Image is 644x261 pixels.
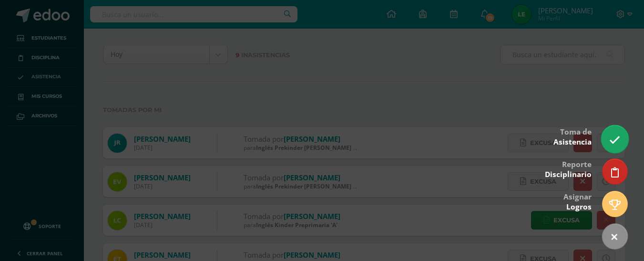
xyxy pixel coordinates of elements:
[563,186,592,217] div: Asignar
[545,169,592,179] span: Disciplinario
[545,153,592,184] div: Reporte
[553,121,592,152] div: Toma de
[553,137,592,147] span: Asistencia
[566,202,592,212] span: Logros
